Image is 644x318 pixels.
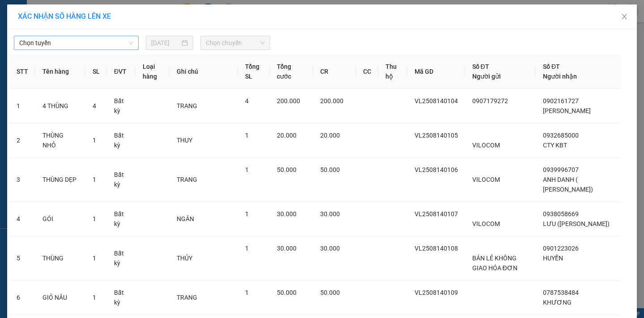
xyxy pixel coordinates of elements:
span: 1 [245,210,249,218]
span: 1 [245,289,249,296]
span: 0907179272 [472,97,508,105]
td: 4 THÙNG [35,89,85,123]
td: THÙNG NHỎ [35,123,85,158]
input: 15/08/2025 [151,38,180,48]
span: LƯU ([PERSON_NAME]) [543,220,610,227]
span: TRANG [177,176,197,183]
th: CR [313,54,356,89]
span: 200.000 [320,97,343,105]
td: THÙNG DẸP [35,158,85,202]
td: Bất kỳ [107,280,136,315]
td: GIỎ NÂU [35,280,85,315]
td: Bất kỳ [107,89,136,123]
span: 1 [93,137,96,144]
td: Bất kỳ [107,202,136,236]
td: THÙNG [35,236,85,280]
span: 0932685000 [543,132,579,139]
span: 4 [245,97,249,105]
span: THỦY [177,255,192,262]
span: Người gửi [472,73,501,80]
th: Loại hàng [136,54,169,89]
span: 1 [245,245,249,252]
span: 1 [93,294,96,301]
span: close [621,13,628,20]
td: 5 [9,236,35,280]
span: 200.000 [277,97,300,105]
span: XÁC NHẬN SỐ HÀNG LÊN XE [18,12,111,21]
span: VL2508140107 [415,210,458,218]
th: STT [9,54,35,89]
span: THUY [177,137,192,144]
span: 1 [245,166,249,173]
td: 1 [9,89,35,123]
span: 50.000 [320,289,340,296]
span: 30.000 [320,210,340,218]
span: VILOCOM [472,220,500,227]
span: 50.000 [277,289,297,296]
span: 30.000 [277,245,297,252]
span: 1 [245,132,249,139]
th: Thu hộ [378,54,407,89]
span: Chọn tuyến [19,36,133,50]
span: 50.000 [320,166,340,173]
span: VL2508140108 [415,245,458,252]
span: TRANG [177,294,197,301]
span: VILOCOM [472,176,500,183]
th: Tổng cước [270,54,313,89]
span: 30.000 [320,245,340,252]
th: ĐVT [107,54,136,89]
th: CC [356,54,378,89]
span: [PERSON_NAME] [543,107,591,114]
th: SL [85,54,107,89]
span: 0902161727 [543,97,579,105]
span: VL2508140106 [415,166,458,173]
span: 0938058669 [543,210,579,218]
span: 30.000 [277,210,297,218]
span: 20.000 [320,132,340,139]
span: 1 [93,215,96,222]
span: Chọn chuyến [206,36,265,50]
span: VL2508140104 [415,97,458,105]
span: 50.000 [277,166,297,173]
td: 6 [9,280,35,315]
span: Người nhận [543,73,577,80]
td: 2 [9,123,35,158]
span: 4 [93,102,96,109]
span: CTY KBT [543,142,567,149]
span: 0939996707 [543,166,579,173]
td: Bất kỳ [107,123,136,158]
th: Ghi chú [169,54,238,89]
span: VILOCOM [472,142,500,149]
span: VL2508140105 [415,132,458,139]
span: 0901223026 [543,245,579,252]
button: Close [612,4,637,29]
td: 3 [9,158,35,202]
span: 1 [93,255,96,262]
span: VL2508140109 [415,289,458,296]
td: GÓI [35,202,85,236]
span: KHƯƠNG [543,299,572,306]
span: BÁN LẺ KHÔNG GIAO HÓA ĐƠN [472,255,517,272]
span: NGÂN [177,215,194,222]
span: HUYỀN [543,255,563,262]
td: Bất kỳ [107,158,136,202]
span: 1 [93,176,96,183]
span: ANH DANH ( [PERSON_NAME]) [543,176,593,193]
th: Mã GD [407,54,465,89]
span: 0787538484 [543,289,579,296]
td: Bất kỳ [107,236,136,280]
span: 20.000 [277,132,297,139]
span: Số ĐT [472,63,489,70]
span: Số ĐT [543,63,560,70]
td: 4 [9,202,35,236]
span: TRANG [177,102,197,109]
th: Tổng SL [238,54,270,89]
th: Tên hàng [35,54,85,89]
